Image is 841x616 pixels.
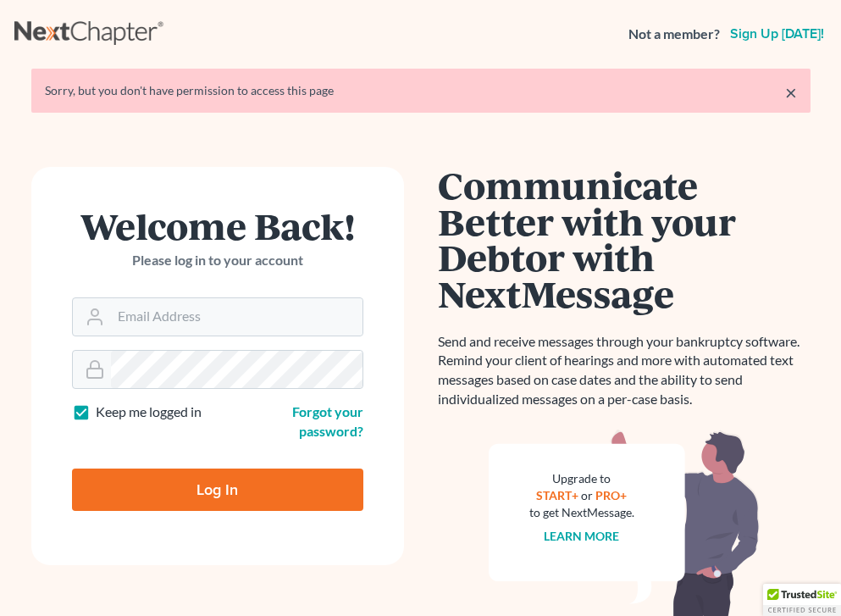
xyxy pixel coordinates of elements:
div: Sorry, but you don't have permission to access this page [45,82,797,99]
a: Learn more [544,529,619,543]
h1: Welcome Back! [72,208,363,244]
a: START+ [536,488,578,502]
div: to get NextMessage. [529,504,634,521]
strong: Not a member? [628,25,720,44]
a: PRO+ [595,488,627,502]
span: or [581,488,593,502]
h1: Communicate Better with your Debtor with NextMessage [438,167,811,312]
a: Sign up [DATE]! [727,27,827,41]
label: Keep me logged in [96,402,202,422]
a: Forgot your password? [292,403,363,439]
a: × [785,82,797,103]
p: Send and receive messages through your bankruptcy software. Remind your client of hearings and mo... [438,332,811,409]
input: Email Address [111,298,362,336]
div: TrustedSite Certified [763,584,841,616]
div: Upgrade to [529,470,634,487]
input: Log In [72,469,363,511]
p: Please log in to your account [72,251,363,270]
